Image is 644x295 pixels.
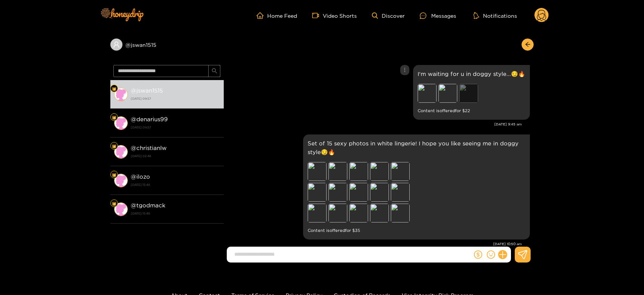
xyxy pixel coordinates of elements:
span: more [402,67,407,73]
span: arrow-left [525,42,531,48]
small: Content is offered for $ 22 [418,107,525,115]
img: conversation [114,88,128,101]
span: smile [487,250,495,259]
p: I'm waiting for u in doggy style...😏🔥 [418,70,525,78]
span: search [212,68,217,74]
div: [DATE] 10:50 am [228,241,522,247]
span: user [113,41,120,48]
img: Fan Level [112,115,116,120]
div: @jswan1515 [110,39,224,51]
strong: [DATE] 09:57 [131,124,220,131]
img: Fan Level [112,201,116,206]
div: Messages [420,11,456,20]
img: Fan Level [112,144,116,148]
img: conversation [114,202,128,216]
strong: @ christianlw [131,145,167,151]
span: home [257,12,267,19]
button: Notifications [471,12,519,19]
strong: [DATE] 02:46 [131,153,220,159]
button: arrow-left [522,39,534,51]
div: Aug. 15, 10:50 am [303,134,530,239]
p: Set of 15 sexy photos in white lingerie! I hope you like seeing me in doggy style😏🔥 [308,139,525,156]
span: dollar [474,250,482,259]
strong: @ denarius99 [131,116,168,122]
strong: @ ilozo [131,173,150,180]
a: Home Feed [257,12,297,19]
div: Aug. 14, 9:45 am [413,65,530,120]
strong: [DATE] 15:48 [131,210,220,217]
button: dollar [472,249,484,260]
button: search [208,65,220,77]
small: Content is offered for $ 35 [308,226,525,235]
img: conversation [114,145,128,159]
strong: @ jswan1515 [131,87,163,94]
img: Fan Level [112,173,116,177]
img: conversation [114,174,128,187]
div: [DATE] 9:45 am [228,122,522,127]
a: Discover [372,12,405,19]
img: conversation [114,116,128,130]
img: Fan Level [112,86,116,91]
strong: @ tgodmack [131,202,166,209]
strong: [DATE] 09:57 [131,95,220,102]
strong: [DATE] 15:48 [131,181,220,188]
span: video-camera [312,12,323,19]
a: Video Shorts [312,12,357,19]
